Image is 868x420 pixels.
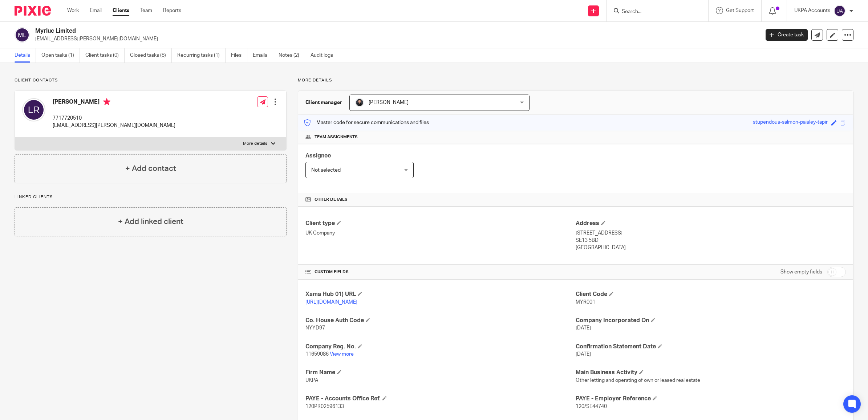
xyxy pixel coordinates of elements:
a: Notes (2) [279,48,305,63]
h4: Client Code [576,291,846,298]
h4: Client type [305,220,576,227]
p: [GEOGRAPHIC_DATA] [576,244,846,251]
span: Other letting and operating of own or leased real estate [576,378,700,383]
p: More details [243,141,267,147]
h4: [PERSON_NAME] [53,98,175,107]
p: [EMAIL_ADDRESS][PERSON_NAME][DOMAIN_NAME] [35,35,755,43]
h4: Xama Hub 01) URL [305,291,576,298]
label: Show empty fields [780,268,822,276]
p: 7717720510 [53,115,175,122]
h4: Firm Name [305,369,576,376]
img: Pixie [15,6,51,16]
p: UKPA Accounts [794,7,830,14]
span: [DATE] [576,325,591,331]
img: My%20Photo.jpg [355,98,364,107]
span: NYYD97 [305,325,325,331]
p: Master code for secure communications and files [304,119,429,126]
a: Closed tasks (8) [130,48,172,63]
h3: Client manager [305,99,342,106]
h2: Myrluc Limited [35,27,611,35]
p: More details [298,77,853,83]
span: UKPA [305,378,318,383]
a: Team [140,7,152,14]
p: SE13 5BD [576,237,846,244]
a: Recurring tasks (1) [177,48,226,63]
a: View more [330,352,354,357]
h4: PAYE - Employer Reference [576,395,846,403]
div: stupendous-salmon-paisley-tapir [753,119,828,127]
h4: + Add linked client [118,216,183,227]
a: Emails [253,48,273,63]
a: Audit logs [311,48,338,63]
span: MYR001 [576,300,595,305]
p: [STREET_ADDRESS] [576,229,846,237]
span: Other details [315,197,348,203]
span: Not selected [311,168,341,173]
p: Linked clients [15,194,287,200]
h4: Co. House Auth Code [305,317,576,324]
a: Create task [766,29,808,41]
h4: Main Business Activity [576,369,846,376]
p: Client contacts [15,77,287,83]
h4: PAYE - Accounts Office Ref. [305,395,576,403]
img: svg%3E [15,27,30,43]
span: 120/SE44740 [576,404,607,409]
span: Team assignments [315,134,358,140]
span: Assignee [305,153,331,159]
span: Get Support [726,8,754,13]
a: Clients [113,7,129,14]
a: Files [231,48,247,63]
h4: Confirmation Statement Date [576,343,846,351]
img: svg%3E [22,98,45,121]
a: Work [67,7,79,14]
h4: Company Reg. No. [305,343,576,351]
p: [EMAIL_ADDRESS][PERSON_NAME][DOMAIN_NAME] [53,122,175,129]
p: UK Company [305,229,576,237]
i: Primary [103,98,110,105]
img: svg%3E [834,5,845,17]
h4: + Add contact [125,163,176,174]
span: [PERSON_NAME] [369,100,409,105]
span: [DATE] [576,352,591,357]
input: Search [621,9,686,15]
a: Email [90,7,102,14]
a: Details [15,48,36,63]
h4: Address [576,220,846,227]
span: 11659086 [305,352,329,357]
h4: CUSTOM FIELDS [305,269,576,275]
h4: Company Incorporated On [576,317,846,324]
a: Open tasks (1) [41,48,80,63]
a: Reports [163,7,181,14]
a: [URL][DOMAIN_NAME] [305,300,357,305]
a: Client tasks (0) [85,48,125,63]
span: 120PR02596133 [305,404,344,409]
